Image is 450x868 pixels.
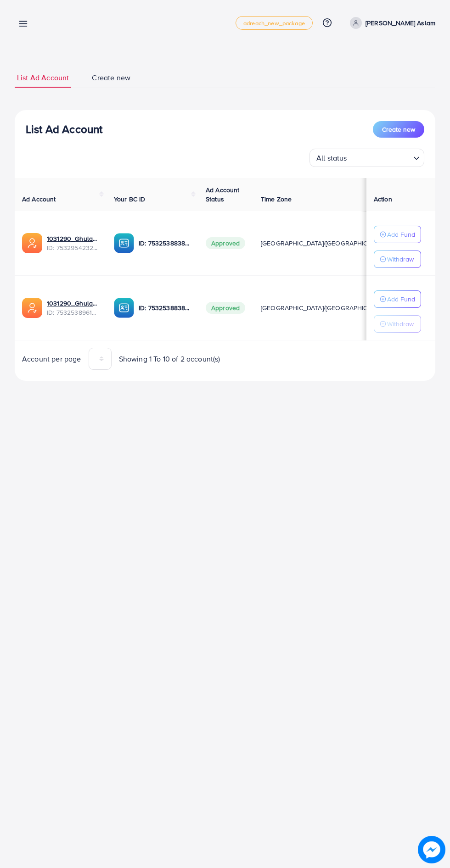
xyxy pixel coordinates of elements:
[374,226,421,243] button: Add Fund
[387,229,415,240] p: Add Fund
[47,299,99,317] div: <span class='underline'>1031290_Ghulam Rasool Aslam_1753805901568</span></br>7532538961244635153
[366,17,435,28] p: [PERSON_NAME] Aslam
[350,150,410,165] input: Search for option
[387,254,414,265] p: Withdraw
[382,125,415,134] span: Create new
[418,836,445,863] img: image
[47,308,99,317] span: ID: 7532538961244635153
[206,237,245,249] span: Approved
[114,298,134,318] img: ic-ba-acc.ded83a64.svg
[373,121,424,138] button: Create new
[374,250,421,268] button: Withdraw
[374,290,421,308] button: Add Fund
[315,151,349,165] span: All status
[47,234,99,243] a: 1031290_Ghulam Rasool Aslam 2_1753902599199
[374,315,421,333] button: Withdraw
[22,233,42,253] img: ic-ads-acc.e4c84228.svg
[17,72,69,83] span: List Ad Account
[346,17,435,29] a: [PERSON_NAME] Aslam
[139,302,191,313] p: ID: 7532538838637019152
[309,149,424,167] div: Search for option
[374,195,392,204] span: Action
[22,354,81,364] span: Account per page
[387,294,415,305] p: Add Fund
[47,299,99,308] a: 1031290_Ghulam Rasool Aslam_1753805901568
[236,16,313,30] a: adreach_new_package
[139,238,191,249] p: ID: 7532538838637019152
[261,195,292,204] span: Time Zone
[206,185,240,204] span: Ad Account Status
[22,298,42,318] img: ic-ads-acc.e4c84228.svg
[114,233,134,253] img: ic-ba-acc.ded83a64.svg
[26,122,102,136] h3: List Ad Account
[119,354,220,364] span: Showing 1 To 10 of 2 account(s)
[261,239,388,248] span: [GEOGRAPHIC_DATA]/[GEOGRAPHIC_DATA]
[206,302,245,314] span: Approved
[387,318,414,329] p: Withdraw
[47,234,99,253] div: <span class='underline'>1031290_Ghulam Rasool Aslam 2_1753902599199</span></br>7532954232266326017
[47,243,99,252] span: ID: 7532954232266326017
[261,303,388,312] span: [GEOGRAPHIC_DATA]/[GEOGRAPHIC_DATA]
[22,195,56,204] span: Ad Account
[243,20,305,26] span: adreach_new_package
[92,72,130,83] span: Create new
[114,195,146,204] span: Your BC ID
